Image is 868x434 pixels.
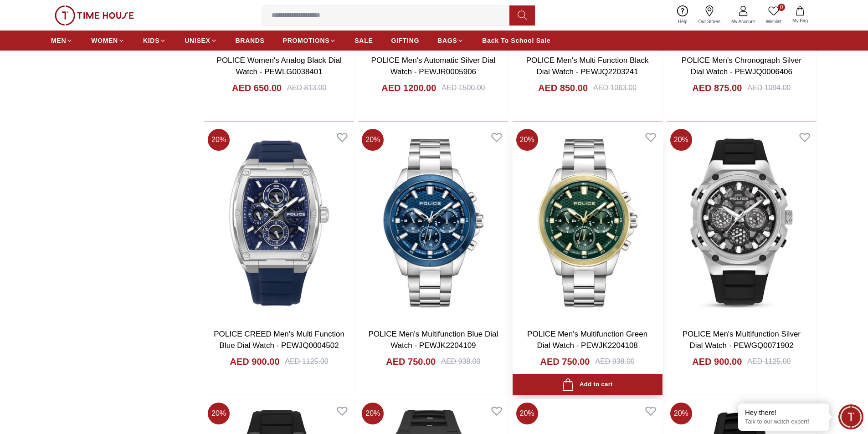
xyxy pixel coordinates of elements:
[381,82,436,94] h4: AED 1200.00
[437,36,457,45] span: BAGS
[760,4,787,27] a: 0Wishlist
[437,32,464,49] a: BAGS
[368,330,498,350] a: POLICE Men's Multifunction Blue Dial Watch - PEWJK2204109
[371,56,496,77] a: POLICE Men's Automatic Silver Dial Watch - PEWJR0005906
[362,129,384,151] span: 20 %
[538,82,588,94] h4: AED 850.00
[562,378,612,391] div: Add to cart
[513,125,663,321] img: POLICE Men's Multifunction Green Dial Watch - PEWJK2204108
[285,356,329,367] div: AED 1125.00
[693,4,726,27] a: Our Stores
[692,355,742,368] h4: AED 900.00
[386,355,436,368] h4: AED 750.00
[185,36,210,45] span: UNISEX
[745,408,822,417] div: Hey there!
[683,330,801,350] a: POLICE Men's Multifunction Silver Dial Watch - PEWGQ0071902
[232,82,282,94] h4: AED 650.00
[185,32,217,49] a: UNISEX
[208,129,230,151] span: 20 %
[217,56,342,77] a: POLICE Women's Analog Black Dial Watch - PEWLG0038401
[695,18,724,25] span: Our Stores
[728,18,759,25] span: My Account
[516,129,538,151] span: 20 %
[51,32,73,49] a: MEN
[838,404,863,429] div: Chat Widget
[667,125,817,321] img: POLICE Men's Multifunction Silver Dial Watch - PEWGQ0071902
[593,82,637,93] div: AED 1063.00
[526,56,649,77] a: POLICE Men's Multi Function Black Dial Watch - PEWJQ2203241
[692,82,742,94] h4: AED 875.00
[762,18,785,25] span: Wishlist
[208,403,230,424] span: 20 %
[91,36,118,45] span: WOMEN
[391,36,419,45] span: GIFTING
[358,125,508,321] img: POLICE Men's Multifunction Blue Dial Watch - PEWJK2204109
[55,5,134,26] img: ...
[747,82,791,93] div: AED 1094.00
[91,32,125,49] a: WOMEN
[778,4,785,11] span: 0
[670,129,692,151] span: 20 %
[670,403,692,424] span: 20 %
[513,374,663,395] button: Add to cart
[682,56,801,77] a: POLICE Men's Chronograph Silver Dial Watch - PEWJQ0006406
[287,82,326,93] div: AED 813.00
[236,32,265,49] a: BRANDS
[391,32,419,49] a: GIFTING
[482,36,550,45] span: Back To School Sale
[482,32,550,49] a: Back To School Sale
[143,32,166,49] a: KIDS
[143,36,159,45] span: KIDS
[527,330,647,350] a: POLICE Men's Multifunction Green Dial Watch - PEWJK2204108
[283,36,330,45] span: PROMOTIONS
[540,355,590,368] h4: AED 750.00
[362,403,384,424] span: 20 %
[441,356,480,367] div: AED 938.00
[354,32,373,49] a: SALE
[595,356,634,367] div: AED 938.00
[230,355,280,368] h4: AED 900.00
[204,125,354,321] img: POLICE CREED Men's Multi Function Blue Dial Watch - PEWJQ0004502
[236,36,265,45] span: BRANDS
[214,330,344,350] a: POLICE CREED Men's Multi Function Blue Dial Watch - PEWJQ0004502
[516,403,538,424] span: 20 %
[789,17,812,24] span: My Bag
[51,36,66,45] span: MEN
[354,36,373,45] span: SALE
[674,18,691,25] span: Help
[745,418,822,426] p: Talk to our watch expert!
[747,356,791,367] div: AED 1125.00
[283,32,337,49] a: PROMOTIONS
[787,5,813,26] button: My Bag
[673,4,693,27] a: Help
[442,82,485,93] div: AED 1500.00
